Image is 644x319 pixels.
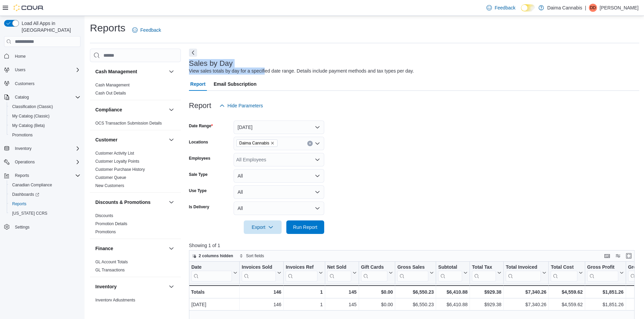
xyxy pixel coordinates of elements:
[625,252,633,260] button: Enter fullscreen
[167,106,175,114] button: Compliance
[12,144,34,153] button: Inventory
[397,300,434,309] div: $6,550.23
[1,92,83,102] button: Catalog
[270,141,275,145] button: Remove Daima Cannabis from selection in this group
[90,212,181,239] div: Discounts & Promotions
[95,267,125,273] span: GL Transactions
[15,159,35,165] span: Operations
[237,252,267,260] button: Sort fields
[9,190,42,198] a: Dashboards
[12,211,47,216] span: [US_STATE] CCRS
[191,264,232,282] div: Date
[95,82,129,88] span: Cash Management
[95,106,166,113] button: Compliance
[12,201,26,207] span: Reports
[90,149,181,192] div: Customer
[95,245,166,252] button: Finance
[90,21,125,35] h1: Reports
[286,288,323,296] div: 1
[9,190,80,198] span: Dashboards
[9,131,80,139] span: Promotions
[189,123,213,129] label: Date Range
[190,77,206,91] span: Report
[7,111,83,121] button: My Catalog (Classic)
[587,300,624,309] div: $1,851.26
[506,264,546,282] button: Total Invoiced
[95,183,124,188] span: New Customers
[9,103,80,111] span: Classification (Classic)
[189,68,414,75] div: View sales totals by day for a specified date range. Details include payment methods and tax type...
[191,264,237,282] button: Date
[12,113,50,119] span: My Catalog (Classic)
[327,264,356,282] button: Net Sold
[95,151,134,156] a: Customer Activity List
[4,48,80,249] nav: Complex example
[95,221,127,227] span: Promotion Details
[438,264,468,282] button: Subtotal
[7,130,83,140] button: Promotions
[244,220,282,234] button: Export
[95,90,126,96] span: Cash Out Details
[585,4,586,12] p: |
[12,80,37,88] a: Customers
[506,264,541,271] div: Total Invoiced
[361,264,387,271] div: Gift Cards
[7,199,83,209] button: Reports
[1,171,83,180] button: Reports
[95,159,139,164] a: Customer Loyalty Points
[293,224,317,231] span: Run Report
[397,264,428,271] div: Gross Sales
[472,264,501,282] button: Total Tax
[506,300,546,309] div: $7,340.26
[95,136,166,143] button: Customer
[95,297,135,303] span: Inventory Adjustments
[242,264,281,282] button: Invoices Sold
[199,253,233,259] span: 2 columns hidden
[9,200,29,208] a: Reports
[234,121,324,134] button: [DATE]
[95,259,128,265] span: GL Account Totals
[167,244,175,252] button: Finance
[521,4,535,11] input: Dark Mode
[95,175,126,180] span: Customer Queue
[590,4,596,12] span: DD
[1,51,83,61] button: Home
[95,91,126,96] a: Cash Out Details
[189,102,211,110] h3: Report
[189,252,236,260] button: 2 columns hidden
[242,300,281,309] div: 146
[15,67,25,73] span: Users
[12,93,31,101] button: Catalog
[15,81,34,86] span: Customers
[9,112,80,120] span: My Catalog (Classic)
[15,173,29,178] span: Reports
[95,83,129,87] a: Cash Management
[9,209,80,217] span: Washington CCRS
[551,300,582,309] div: $4,559.62
[95,213,113,218] a: Discounts
[189,204,209,210] label: Is Delivery
[12,104,53,109] span: Classification (Classic)
[12,192,39,197] span: Dashboards
[506,288,546,296] div: $7,340.26
[246,253,264,259] span: Sort fields
[95,260,128,264] a: GL Account Totals
[472,264,496,282] div: Total Tax
[587,288,624,296] div: $1,851.26
[327,288,356,296] div: 145
[472,264,496,271] div: Total Tax
[484,1,518,15] a: Feedback
[95,268,125,272] a: GL Transactions
[19,20,80,33] span: Load All Apps in [GEOGRAPHIC_DATA]
[587,264,618,271] div: Gross Profit
[95,229,116,235] span: Promotions
[12,93,80,101] span: Catalog
[129,23,164,37] a: Feedback
[327,264,351,271] div: Net Sold
[9,209,50,217] a: [US_STATE] CCRS
[242,264,276,282] div: Invoices Sold
[217,99,266,112] button: Hide Parameters
[1,144,83,153] button: Inventory
[95,68,137,75] h3: Cash Management
[90,81,181,100] div: Cash Management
